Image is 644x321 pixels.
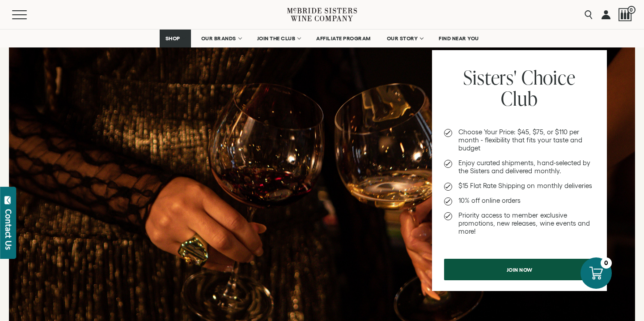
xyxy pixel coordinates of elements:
[444,128,595,152] li: Choose Your Price: $45, $75, or $110 per month - flexibility that fits your taste and budget
[201,35,236,42] span: OUR BRANDS
[165,35,181,42] span: SHOP
[601,257,612,269] div: 0
[195,30,247,47] a: OUR BRANDS
[444,197,595,205] li: 10% off online orders
[381,30,429,47] a: OUR STORY
[439,35,479,42] span: FIND NEAR YOU
[491,261,548,278] span: Join now
[251,30,306,47] a: JOIN THE CLUB
[387,35,418,42] span: OUR STORY
[627,6,636,14] span: 0
[316,35,371,42] span: AFFILIATE PROGRAM
[444,159,595,175] li: Enjoy curated shipments, hand-selected by the Sisters and delivered monthly.
[444,211,595,235] li: Priority access to member exclusive promotions, new releases, wine events and more!
[160,30,191,47] a: SHOP
[463,64,517,90] span: Sisters'
[257,35,296,42] span: JOIN THE CLUB
[444,259,595,280] a: Join now
[433,30,485,47] a: FIND NEAR YOU
[444,182,595,190] li: $15 Flat Rate Shipping on monthly deliveries
[310,30,377,47] a: AFFILIATE PROGRAM
[12,10,44,19] button: Mobile Menu Trigger
[501,85,538,111] span: Club
[521,64,576,90] span: Choice
[4,209,13,250] div: Contact Us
